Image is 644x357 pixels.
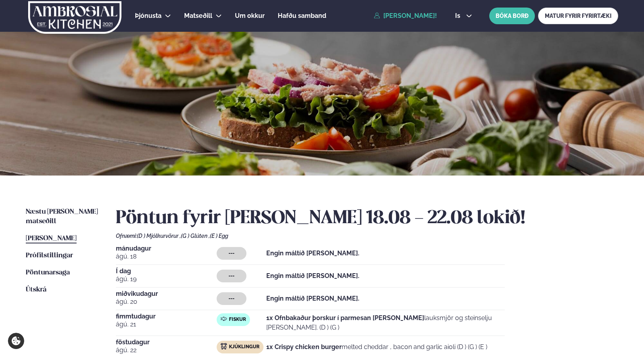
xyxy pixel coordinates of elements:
[374,12,437,19] a: [PERSON_NAME]!
[229,344,260,350] span: Kjúklingur
[26,285,46,295] a: Útskrá
[229,250,235,257] span: ---
[221,343,227,349] img: chicken.svg
[137,233,181,239] span: (D ) Mjólkurvörur ,
[266,343,342,351] strong: 1x Crispy chicken burger
[26,252,73,259] span: Prófílstillingar
[27,1,122,34] img: logo
[116,274,217,284] span: ágú. 19
[116,320,217,329] span: ágú. 21
[116,245,217,252] span: mánudagur
[181,233,210,239] span: (G ) Glúten ,
[455,13,463,19] span: is
[116,207,618,230] h2: Pöntun fyrir [PERSON_NAME] 18.08 - 22.08 lokið!
[266,295,359,302] strong: Engin máltíð [PERSON_NAME].
[538,8,618,24] a: MATUR FYRIR FYRIRTÆKI
[116,291,217,297] span: miðvikudagur
[235,11,265,21] a: Um okkur
[26,268,70,278] a: Pöntunarsaga
[116,268,217,274] span: Í dag
[26,207,100,226] a: Næstu [PERSON_NAME] matseðill
[135,11,161,21] a: Þjónusta
[116,345,217,355] span: ágú. 22
[235,12,265,19] span: Um okkur
[449,13,479,19] button: is
[210,233,228,239] span: (E ) Egg
[26,234,77,243] a: [PERSON_NAME]
[135,12,161,19] span: Þjónusta
[184,11,212,21] a: Matseðill
[184,12,212,19] span: Matseðill
[221,316,227,322] img: fish.svg
[229,295,235,302] span: ---
[278,11,326,21] a: Hafðu samband
[266,342,487,352] p: melted cheddar , bacon and garlic aioli (D ) (G ) (E )
[116,313,217,320] span: fimmtudagur
[26,251,73,261] a: Prófílstillingar
[489,8,535,24] button: BÓKA BORÐ
[278,12,326,19] span: Hafðu samband
[266,314,424,322] strong: 1x Ofnbakaður þorskur í parmesan [PERSON_NAME]
[266,249,359,257] strong: Engin máltíð [PERSON_NAME].
[26,208,98,225] span: Næstu [PERSON_NAME] matseðill
[26,286,46,293] span: Útskrá
[116,339,217,345] span: föstudagur
[116,233,618,239] div: Ofnæmi:
[116,297,217,307] span: ágú. 20
[26,235,77,242] span: [PERSON_NAME]
[229,316,246,323] span: Fiskur
[266,272,359,280] strong: Engin máltíð [PERSON_NAME].
[266,313,505,332] p: lauksmjör og steinselju [PERSON_NAME]. (D ) (G )
[8,333,24,349] a: Cookie settings
[229,273,235,279] span: ---
[116,252,217,261] span: ágú. 18
[26,269,70,276] span: Pöntunarsaga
